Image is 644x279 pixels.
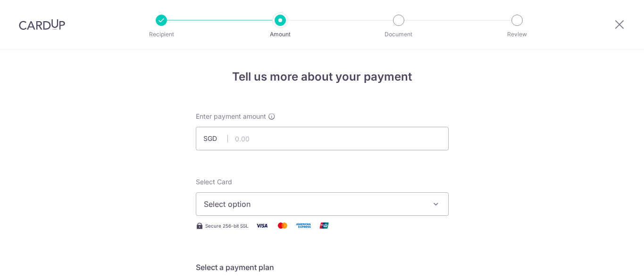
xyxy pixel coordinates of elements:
img: American Express [294,220,313,231]
img: Mastercard [273,220,292,231]
p: Recipient [126,30,196,39]
img: CardUp [19,19,65,30]
button: Select option [196,192,449,216]
input: 0.00 [196,127,449,150]
span: Enter payment amount [196,112,266,121]
p: Amount [245,30,315,39]
span: Select option [204,198,424,210]
span: Secure 256-bit SSL [205,222,249,230]
h4: Tell us more about your payment [196,68,449,85]
p: Review [482,30,552,39]
img: Union Pay [315,220,334,231]
p: Document [364,30,434,39]
span: SGD [203,134,228,143]
h5: Select a payment plan [196,262,449,273]
span: translation missing: en.payables.payment_networks.credit_card.summary.labels.select_card [196,178,232,186]
img: Visa [252,220,271,231]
